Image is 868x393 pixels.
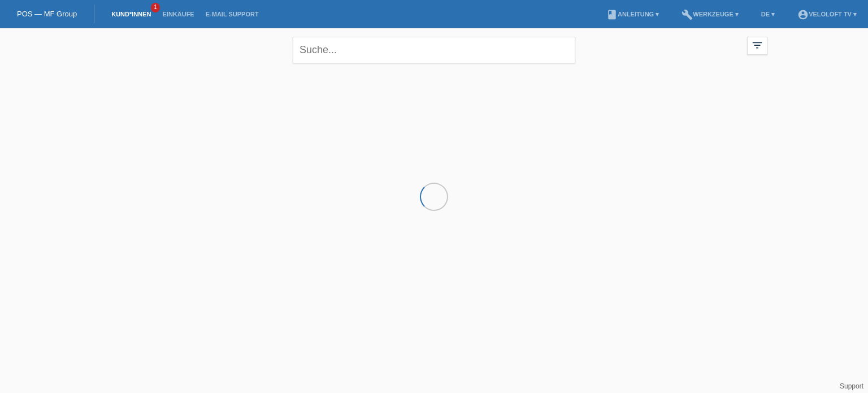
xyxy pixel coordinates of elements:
a: account_circleVeloLoft TV ▾ [792,11,862,18]
a: POS — MF Group [17,10,77,18]
a: Kund*innen [106,11,157,18]
a: E-Mail Support [200,11,264,18]
a: buildWerkzeuge ▾ [676,11,744,18]
i: filter_list [751,39,763,51]
input: Suche... [293,37,575,63]
i: account_circle [797,9,809,20]
i: build [682,9,693,20]
i: book [606,9,618,20]
a: Support [840,382,863,390]
a: DE ▾ [756,11,780,18]
a: Einkäufe [157,11,199,18]
a: bookAnleitung ▾ [601,11,665,18]
span: 1 [151,3,160,12]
